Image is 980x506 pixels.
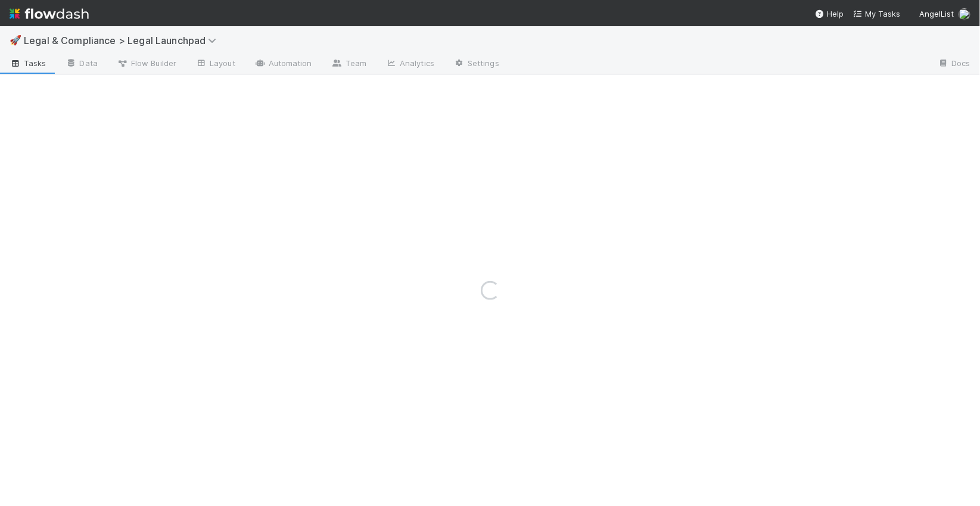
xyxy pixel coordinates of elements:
span: Flow Builder [117,57,176,69]
a: Layout [186,55,245,74]
a: Flow Builder [107,55,186,74]
a: Data [56,55,107,74]
span: 🚀 [10,35,21,45]
span: Tasks [10,57,46,69]
img: logo-inverted-e16ddd16eac7371096b0.svg [10,4,89,24]
a: Docs [928,55,980,74]
span: My Tasks [853,9,900,18]
a: Team [322,55,376,74]
a: Automation [245,55,322,74]
a: My Tasks [853,8,900,20]
div: Help [815,8,844,20]
img: avatar_b5be9b1b-4537-4870-b8e7-50cc2287641b.png [959,8,970,20]
a: Analytics [376,55,444,74]
span: Legal & Compliance > Legal Launchpad [24,35,222,46]
span: AngelList [919,9,954,18]
a: Settings [444,55,509,74]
